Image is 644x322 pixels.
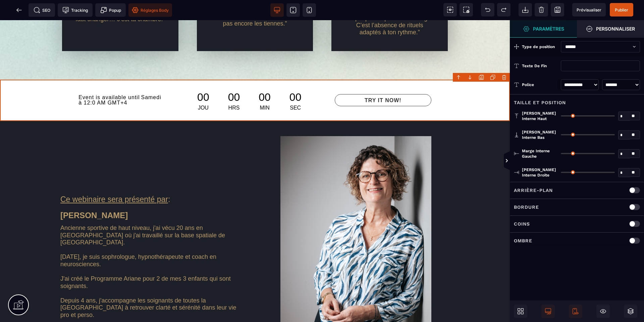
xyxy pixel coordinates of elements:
[577,20,644,38] span: Ouvrir le gestionnaire de styles
[78,74,161,85] span: Samedi à 12:0 AM GMT+4
[303,3,316,17] span: Voir mobile
[514,186,553,194] p: Arrière-plan
[519,3,532,16] span: Importer
[287,70,304,85] div: 00
[514,203,539,211] p: Bordure
[533,26,564,31] strong: Paramètres
[541,305,555,318] span: Afficher le desktop
[225,85,243,91] div: HRS
[514,305,527,318] span: Ouvrir les blocs
[615,7,628,12] span: Publier
[128,3,172,17] span: Favicon
[569,305,582,318] span: Afficher le mobile
[522,129,557,140] span: [PERSON_NAME] interne bas
[225,70,243,85] div: 00
[62,7,88,13] span: Tracking
[335,74,431,86] button: TRY IT NOW!
[195,70,212,85] div: 00
[286,3,300,17] span: Voir tablette
[522,81,557,88] div: Police
[132,7,169,13] span: Réglages Body
[60,171,248,188] h1: :
[514,220,530,228] p: Coins
[510,20,577,38] span: Ouvrir le gestionnaire de styles
[256,85,273,91] div: MIN
[29,3,55,17] span: Métadata SEO
[514,44,557,49] label: Type de position
[522,167,557,178] span: [PERSON_NAME] interne droite
[481,3,494,16] span: Défaire
[522,148,557,159] span: Marge interne gauche
[443,3,457,16] span: Voir les composants
[58,3,93,17] span: Code de suivi
[610,3,633,16] span: Enregistrer le contenu
[514,237,532,245] p: Ombre
[78,74,140,80] span: Event is available until
[287,85,304,91] div: SEC
[100,7,121,13] span: Popup
[270,3,284,17] span: Voir bureau
[195,85,212,91] div: JOU
[95,3,126,17] span: Créer une alerte modale
[256,70,273,85] div: 00
[497,3,511,16] span: Rétablir
[551,3,564,16] span: Enregistrer
[624,305,637,318] span: Ouvrir les calques
[12,3,26,17] span: Retour
[535,3,548,16] span: Nettoyage
[572,3,606,16] span: Aperçu
[510,94,644,107] div: Taille et position
[34,7,50,13] span: SEO
[60,204,248,300] text: Ancienne sportive de haut niveau, j'ai vécu 20 ans en [GEOGRAPHIC_DATA] où j'ai travaillé sur la ...
[60,187,248,204] h1: [PERSON_NAME]
[522,63,557,69] div: Texte de fin
[596,305,610,318] span: Masquer le bloc
[510,151,517,171] span: Afficher les vues
[596,26,635,31] strong: Personnaliser
[60,175,168,184] u: Ce webinaire sera présenté par
[460,3,473,16] span: Capture d'écran
[577,7,601,12] span: Prévisualiser
[522,111,557,121] span: [PERSON_NAME] interne haut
